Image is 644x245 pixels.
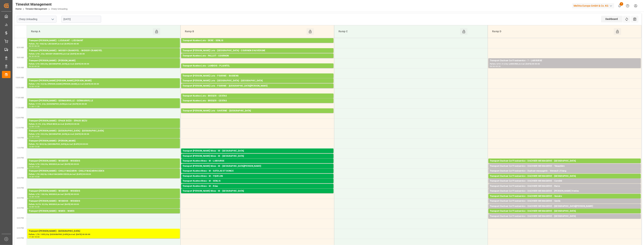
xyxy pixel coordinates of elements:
[29,63,178,66] div: Pallets: 5,TU: 884,City: [GEOGRAPHIC_DATA],Arrival: [DATE] 00:00:00
[183,103,332,106] div: Pallets: 1,TU: 256,City: [GEOGRAPHIC_DATA],Arrival: [DATE] 00:00:00
[34,196,34,198] div: -
[17,16,56,23] input: Type to search/select
[34,206,40,208] div: 16:30
[34,166,34,167] div: -
[183,168,332,171] div: Pallets: 2,TU: ,City: [GEOGRAPHIC_DATA][PERSON_NAME][PERSON_NAME],Arrival: [DATE] 00:00:00
[34,106,34,107] div: -
[29,196,34,198] div: 15:30
[183,173,332,176] div: Pallets: ,TU: 23,City: SATOLAS ET BONCE,Arrival: [DATE] 00:00:00
[17,207,24,209] span: 4:30 PM
[183,188,332,191] div: Pallets: ,TU: 14,City: [GEOGRAPHIC_DATA],Arrival: [DATE] 00:00:00
[29,56,34,57] div: 08:30
[29,163,178,166] div: Pallets: 9,TU: 336,City: WISSOUS,Arrival: [DATE] 00:00:00
[183,94,332,98] div: Transport Kuehne Lots - BREGER - CESTAS
[183,68,332,71] div: Pallets: 5,TU: 742,City: [GEOGRAPHIC_DATA],Arrival: [DATE] 00:00:00
[183,99,332,103] div: Transport Kuehne Lots - BREGER - CESTAS
[34,176,40,177] div: 15:00
[183,174,332,178] div: Transport Kuehne Mess - M - YQUELON
[17,137,24,139] span: 1:00 PM
[34,45,40,47] div: 08:30
[183,179,332,183] div: Transport Kuehne Mess - M - SENLIS
[183,79,332,83] div: Transport [PERSON_NAME] Lots - [GEOGRAPHIC_DATA] - [GEOGRAPHIC_DATA]
[16,8,21,10] a: Home
[183,98,332,101] div: Pallets: 1,TU: 214,City: [GEOGRAPHIC_DATA],Arrival: [DATE] 00:00:00
[490,66,495,67] div: 09:00
[29,106,34,107] div: 11:00
[29,203,178,206] div: Pallets: 24,TU: 32,City: WISSOUS,Arrival: [DATE] 00:00:00
[183,163,332,166] div: Pallets: 1,TU: 64,City: LABOURSE,Arrival: [DATE] 00:00:00
[29,136,34,137] div: 12:30
[183,158,332,161] div: Pallets: ,TU: 8,City: [GEOGRAPHIC_DATA],Arrival: [DATE] 00:00:00
[29,213,178,216] div: Pallets: ,TU: 441,City: [GEOGRAPHIC_DATA],Arrival: [DATE] 00:00:00
[183,52,332,56] div: Pallets: 9,TU: 318,City: COURNON D'AUVERGNE,Arrival: [DATE] 00:00:00
[495,66,496,67] div: -
[183,49,332,52] div: Transport [PERSON_NAME] Lots - [GEOGRAPHIC_DATA] - COURNON D'AUVERGNE
[29,133,178,136] div: Pallets: 4,TU: 432,City: [GEOGRAPHIC_DATA],Arrival: [DATE] 00:00:00
[17,227,24,229] span: 5:30 PM
[34,45,34,47] div: -
[490,169,639,173] div: Transport Dachser Cof Foodservice - Dachser messagerie - Verneuil L'Etang
[490,203,639,206] div: Pallets: 2,TU: 26,City: [GEOGRAPHIC_DATA],Arrival: [DATE] 00:00:00
[17,217,24,219] span: 5:00 PM
[29,119,178,123] div: Transport [PERSON_NAME] - EPAUX BEZU - EPAUX BEZU
[29,129,178,133] div: Transport [PERSON_NAME] - [GEOGRAPHIC_DATA] - [GEOGRAPHIC_DATA]
[34,236,40,238] div: 18:00
[183,58,332,61] div: Pallets: 4,TU: 617,City: [GEOGRAPHIC_DATA],Arrival: [DATE] 00:00:00
[490,208,639,211] div: Pallets: ,TU: 80,City: [GEOGRAPHIC_DATA][PERSON_NAME],Arrival: [DATE] 00:00:00
[29,139,178,143] div: Transport [PERSON_NAME] - [PERSON_NAME]
[572,3,614,8] div: Melitta Europa GmbH & Co. KG
[337,28,460,35] div: Ramp C
[34,176,34,177] div: -
[490,183,639,186] div: Pallets: 1,TU: 16,City: [GEOGRAPHIC_DATA],Arrival: [DATE] 00:00:00
[183,28,307,35] div: Ramp B
[183,78,332,81] div: Pallets: 4,TU: ,City: [GEOGRAPHIC_DATA],Arrival: [DATE] 00:00:00
[183,178,332,181] div: Pallets: ,TU: 28,City: [GEOGRAPHIC_DATA],Arrival: [DATE] 00:00:00
[616,2,624,10] button: show 7 new notifications
[16,97,24,99] span: 11:00 AM
[183,184,332,188] div: Transport Kuehne Mess - M - Réau
[183,64,332,68] div: Transport Kuehne Lots - LANDOIS - PLAINTEL
[16,117,24,119] span: 12:00 PM
[620,2,623,6] span: 7
[61,16,101,23] input: DD-MM-YYYY
[30,28,153,35] div: Ramp A
[29,143,178,146] div: Pallets: ,TU: 584,City: [GEOGRAPHIC_DATA],Arrival: [DATE] 00:00:00
[491,28,614,35] div: Ramp D
[29,42,178,45] div: Pallets: ,TU: 168,City: LIEUSAINT,Arrival: [DATE] 00:00:00
[183,183,332,186] div: Pallets: ,TU: 239,City: [GEOGRAPHIC_DATA],Arrival: [DATE] 00:00:00
[490,174,639,178] div: Transport Dachser Cof Foodservice - DACHSER MESSAGERIE - [GEOGRAPHIC_DATA]
[183,164,332,168] div: Transport [PERSON_NAME] Mess - M - [GEOGRAPHIC_DATA][PERSON_NAME]
[490,184,639,188] div: Transport Dachser Cof Foodservice - DACHSER MESSAGERIE - Barco
[34,166,40,167] div: 14:30
[490,194,639,198] div: Transport Dachser Cof Foodservice - DACHSER MESSAGERIE - Soneiro
[16,87,24,89] span: 10:30 AM
[29,199,178,203] div: Transport [PERSON_NAME] - WISSOUS - WISSOUS
[17,237,24,239] span: 6:00 PM
[34,146,34,147] div: -
[29,86,34,87] div: 10:00
[29,126,34,127] div: 12:00
[17,177,24,179] span: 3:00 PM
[29,159,178,163] div: Transport [PERSON_NAME] - WISSOUS - WISSOUS
[17,197,24,199] span: 4:00 PM
[29,39,178,42] div: Transport [PERSON_NAME] - LIEUSAINT - LIEUSAINT
[17,57,24,59] span: 9:00 AM
[16,2,68,7] div: Timeslot Management
[17,67,24,69] span: 9:30 AM
[29,176,34,177] div: 14:30
[34,136,40,137] div: 13:00
[490,59,639,63] div: Transport Dachser Cof Foodservice - ? - LABOURSE
[29,229,178,233] div: Transport [PERSON_NAME] - [GEOGRAPHIC_DATA]
[490,199,639,203] div: Transport Dachser Cof Foodservice - DACHSER MESSAGERIE - Genlis
[29,49,178,52] div: Transport [PERSON_NAME] - MOISSY-CRAMOYEL - MOISSY-CRAMOYEL
[183,83,332,86] div: Pallets: ,TU: 70,City: [GEOGRAPHIC_DATA],Arrival: [DATE] 00:00:00
[490,159,639,163] div: Transport Dachser Cof Foodservice - DACHSER MESSAGERIE - [GEOGRAPHIC_DATA]
[183,88,332,91] div: Pallets: ,TU: 25,City: [GEOGRAPHIC_DATA][PERSON_NAME],Arrival: [DATE] 00:00:00
[490,188,639,191] div: Pallets: ,TU: 160,City: Barco,Arrival: [DATE] 00:00:00
[183,154,332,158] div: Transport [PERSON_NAME] Mess - M - [GEOGRAPHIC_DATA]
[490,178,639,181] div: Pallets: ,TU: 18,City: [GEOGRAPHIC_DATA],Arrival: [DATE] 00:00:00
[490,205,639,208] div: Transport Dachser Cof Foodservice - DACHSER MESSAGERIE - [GEOGRAPHIC_DATA][PERSON_NAME]
[34,86,40,87] div: 10:30
[29,52,178,56] div: Pallets: 3,TU: ,City: MOISSY-CRAMOYEL,Arrival: [DATE] 00:00:00
[496,66,501,67] div: 09:30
